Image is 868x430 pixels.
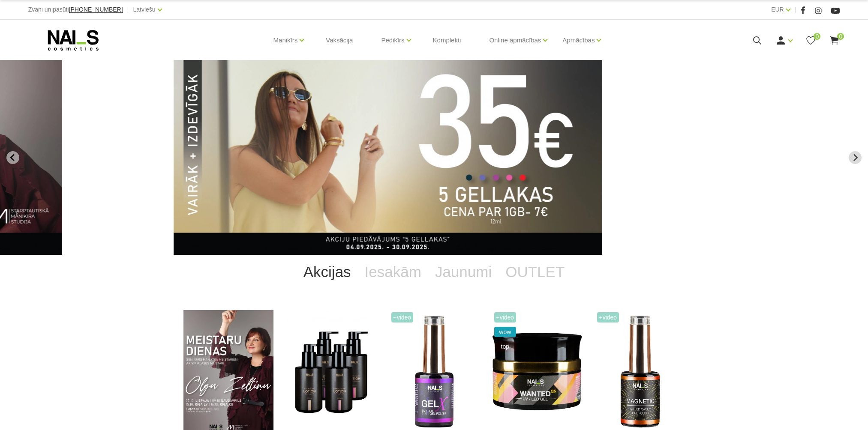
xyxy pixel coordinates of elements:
span: +Video [597,312,619,322]
a: Komplekti [426,20,468,61]
a: 0 [829,35,840,46]
button: Next slide [849,151,862,164]
a: Jaunumi [428,255,499,289]
a: EUR [771,4,784,15]
button: Go to last slide [6,151,19,164]
a: Iesakām [358,255,428,289]
a: Vaksācija [319,20,360,61]
a: Latviešu [133,4,156,15]
span: | [795,4,796,15]
li: 2 of 13 [174,60,694,255]
a: Pedikīrs [381,23,404,57]
div: Zvani un pasūti [28,4,123,15]
span: 0 [837,33,844,40]
a: Manikīrs [273,23,298,57]
iframe: chat widget [709,280,864,400]
iframe: chat widget [808,403,864,430]
span: top [494,341,517,352]
a: 0 [805,35,816,46]
span: 0 [814,33,820,40]
a: Akcijas [297,255,358,289]
a: Online apmācības [489,23,541,57]
span: wow [494,327,517,337]
span: | [127,4,129,15]
a: Apmācības [562,23,595,57]
span: +Video [494,312,517,322]
span: +Video [391,312,414,322]
a: OUTLET [499,255,571,289]
a: [PHONE_NUMBER] [69,6,123,13]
